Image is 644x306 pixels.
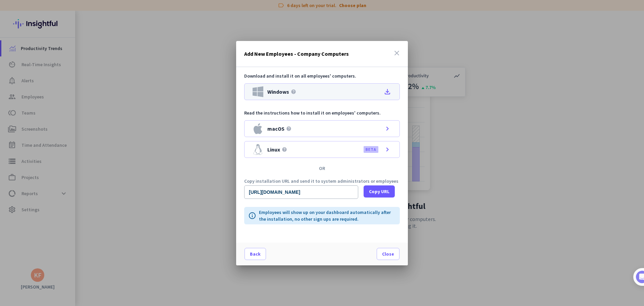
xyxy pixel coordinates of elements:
[267,89,289,94] span: Windows
[383,125,391,133] i: chevron_right
[282,147,287,152] i: help
[383,145,391,154] i: chevron_right
[259,209,396,222] p: Employees will show up on your dashboard automatically after the installation, no other sign ups ...
[244,185,358,199] input: Public download URL
[250,251,261,257] span: Back
[364,185,395,198] button: Copy URL
[253,86,263,97] img: Windows
[248,212,256,220] i: info
[253,123,263,134] img: macOS
[267,126,284,131] span: macOS
[383,88,391,96] i: file_download
[393,49,401,57] i: close
[291,89,296,94] i: help
[245,248,266,260] button: Back
[244,73,400,79] p: Download and install it on all employees' computers.
[267,147,280,152] span: Linux
[244,110,400,116] p: Read the instructions how to install it on employees' computers.
[236,166,408,171] div: OR
[369,188,389,195] span: Copy URL
[366,147,376,152] label: BETA
[244,51,349,56] h3: Add New Employees - Company Computers
[244,179,400,183] p: Copy installation URL and send it to system administrators or employees
[377,248,399,260] button: Close
[286,126,291,131] i: help
[253,144,263,155] img: Linux
[382,251,394,257] span: Close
